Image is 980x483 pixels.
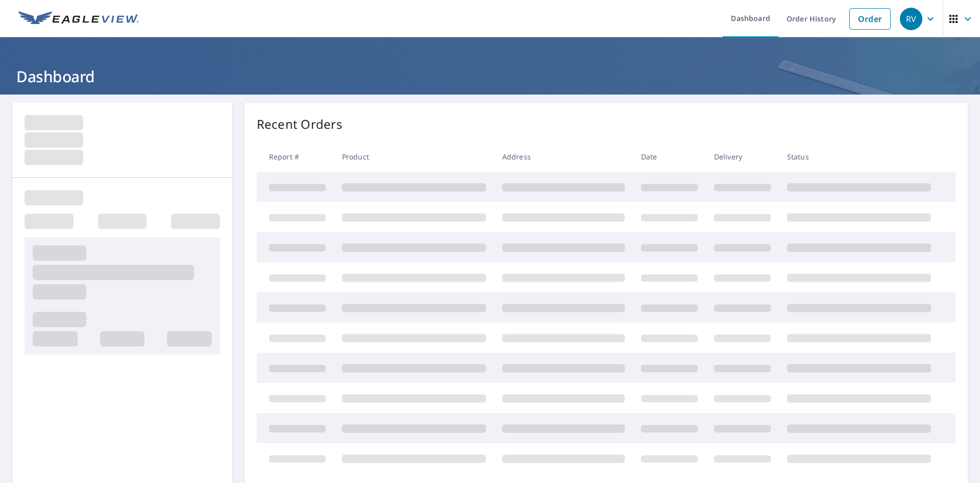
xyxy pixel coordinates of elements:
h1: Dashboard [12,66,968,87]
a: Order [849,8,891,30]
th: Product [334,142,494,172]
th: Delivery [706,142,779,172]
p: Recent Orders [257,115,342,133]
img: EV Logo [18,11,139,27]
th: Status [779,142,939,172]
th: Address [494,142,633,172]
th: Date [633,142,706,172]
div: RV [900,8,922,30]
th: Report # [257,142,334,172]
